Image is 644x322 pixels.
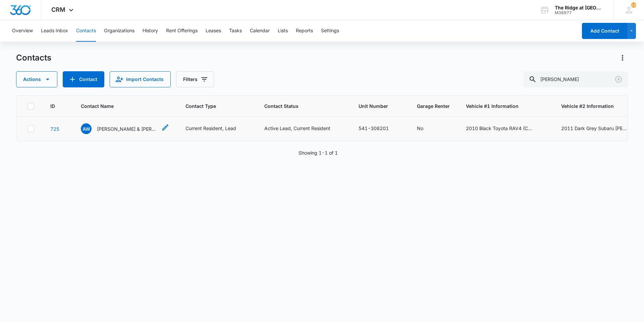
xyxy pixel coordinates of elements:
[582,23,627,39] button: Add Contact
[296,20,313,42] button: Reports
[555,10,604,15] div: account id
[264,125,330,132] div: Active Lead, Current Resident
[359,103,401,110] span: Unit Number
[16,71,57,87] button: Actions
[41,20,68,42] button: Leads Inbox
[185,125,236,132] div: Current Resident, Lead
[466,125,533,132] div: 2010 Black Toyota RAV4 (CGE-663)
[81,123,92,134] span: AW
[466,125,545,133] div: Vehicle #1 Information - 2010 Black Toyota RAV4 (CGE-663) - Select to Edit Field
[16,53,51,63] h1: Contacts
[264,103,333,110] span: Contact Status
[76,20,96,42] button: Contacts
[81,103,160,110] span: Contact Name
[417,125,423,132] div: No
[229,20,242,42] button: Tasks
[561,125,640,133] div: Vehicle #2 Information - 2011 Dark Grey Subaru Forrester (CGI-536) - Select to Edit Field
[104,20,135,42] button: Organizations
[278,20,288,42] button: Lists
[50,103,55,110] span: ID
[555,5,604,10] div: account name
[206,20,221,42] button: Leases
[466,103,545,110] span: Vehicle #1 Information
[631,2,636,8] div: notifications count
[264,125,342,133] div: Contact Status - Active Lead, Current Resident - Select to Edit Field
[417,103,450,110] span: Garage Renter
[50,126,59,132] a: Navigate to contact details page for Amanda Whittle & Evelynn Whittle
[176,71,214,87] button: Filters
[12,20,33,42] button: Overview
[561,103,640,110] span: Vehicle #2 Information
[110,71,171,87] button: Import Contacts
[417,125,435,133] div: Garage Renter - No - Select to Edit Field
[250,20,270,42] button: Calendar
[63,71,104,87] button: Add Contact
[166,20,198,42] button: Rent Offerings
[613,74,624,85] button: Clear
[523,71,628,87] input: Search Contacts
[321,20,339,42] button: Settings
[97,125,157,132] p: [PERSON_NAME] & [PERSON_NAME]
[51,6,65,13] span: CRM
[359,125,389,132] div: 541-308201
[631,2,636,8] span: 135
[143,20,158,42] button: History
[617,52,628,63] button: Actions
[185,125,248,133] div: Contact Type - Current Resident, Lead - Select to Edit Field
[359,125,401,133] div: Unit Number - 541-308201 - Select to Edit Field
[81,123,169,134] div: Contact Name - Amanda Whittle & Evelynn Whittle - Select to Edit Field
[561,125,628,132] div: 2011 Dark Grey Subaru [PERSON_NAME] (CGI-536)
[185,103,238,110] span: Contact Type
[299,149,338,156] p: Showing 1-1 of 1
